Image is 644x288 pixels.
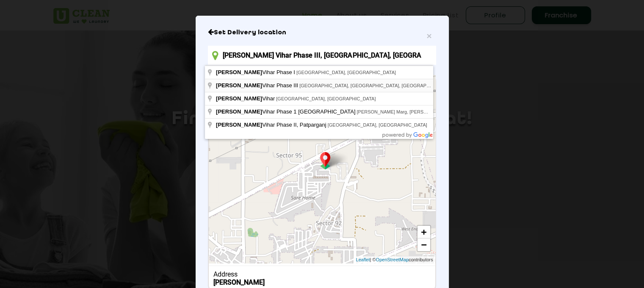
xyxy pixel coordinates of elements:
div: Address [213,270,431,278]
button: Close [426,31,431,40]
a: Zoom in [417,226,430,238]
a: Zoom out [417,238,430,251]
span: Vihar Phase II, Patparganj [216,122,328,128]
span: Vihar Phase I [216,69,296,75]
span: Vihar Phase III [216,82,299,89]
a: Leaflet [356,256,370,263]
span: [PERSON_NAME] [216,108,262,115]
span: [PERSON_NAME] [216,122,262,128]
span: [PERSON_NAME] [216,69,262,75]
span: [PERSON_NAME] [216,95,262,102]
b: [PERSON_NAME] [213,278,265,286]
span: [GEOGRAPHIC_DATA], [GEOGRAPHIC_DATA] [328,122,427,127]
a: OpenStreetMap [376,256,409,263]
div: | © contributors [354,256,435,263]
h6: Close [208,28,436,37]
span: × [426,31,431,41]
span: [GEOGRAPHIC_DATA], [GEOGRAPHIC_DATA], [GEOGRAPHIC_DATA] [299,83,450,88]
span: Vihar Phase 1 [GEOGRAPHIC_DATA] [216,108,357,115]
span: [PERSON_NAME] [216,82,262,89]
span: Vihar [216,95,276,102]
span: [GEOGRAPHIC_DATA], [GEOGRAPHIC_DATA] [276,96,376,101]
span: [GEOGRAPHIC_DATA], [GEOGRAPHIC_DATA] [296,70,396,75]
input: Enter location [208,46,436,65]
